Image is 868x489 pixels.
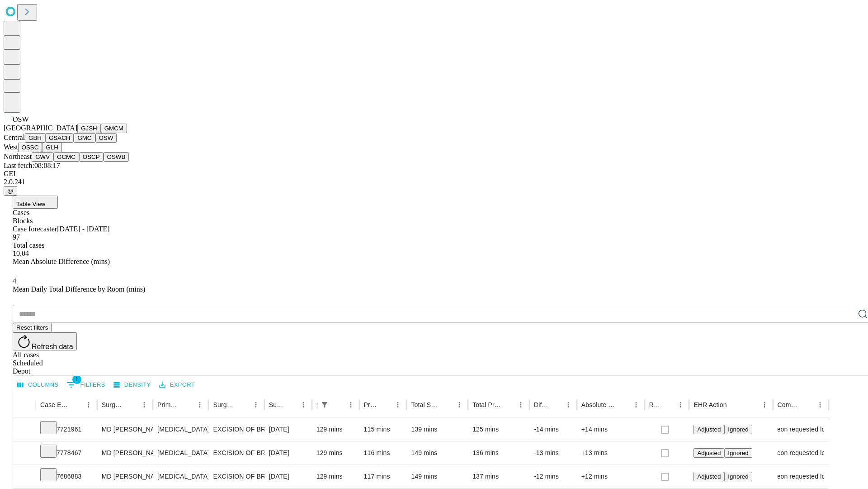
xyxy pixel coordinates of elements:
[411,441,463,465] div: 149 mins
[4,134,25,141] span: Central
[102,418,148,441] div: MD [PERSON_NAME] A Md
[4,170,864,178] div: GEI
[157,418,204,441] div: [MEDICAL_DATA]
[649,401,661,408] div: Resolved in EHR
[4,124,77,132] span: [GEOGRAPHIC_DATA]
[534,418,572,441] div: -14 mins
[104,152,129,162] button: GSWB
[32,152,53,162] button: GWV
[13,241,44,249] span: Total cases
[18,422,31,438] button: Expand
[318,398,331,411] div: 1 active filter
[581,401,616,408] div: Absolute Difference
[213,418,259,441] div: EXCISION OF BREAST LESION RADIOLOGICAL MARKER
[344,398,357,411] button: Menu
[181,398,193,411] button: Sort
[728,473,748,480] span: Ignored
[724,472,752,481] button: Ignored
[472,401,501,408] div: Total Predicted Duration
[763,418,838,441] span: Surgeon requested longer
[316,465,355,488] div: 129 mins
[728,426,748,433] span: Ignored
[778,465,824,488] div: Surgeon requested longer
[453,398,466,411] button: Menu
[617,398,630,411] button: Sort
[4,153,32,160] span: Northeast
[674,398,687,411] button: Menu
[693,448,724,458] button: Adjusted
[697,426,721,433] span: Adjusted
[7,187,14,194] span: @
[534,401,548,408] div: Difference
[13,323,52,332] button: Reset filters
[392,398,404,411] button: Menu
[364,401,378,408] div: Predicted In Room Duration
[316,401,317,408] div: Scheduled In Room Duration
[562,398,575,411] button: Menu
[4,143,18,151] span: West
[157,465,204,488] div: [MEDICAL_DATA]
[801,398,814,411] button: Sort
[728,398,741,411] button: Sort
[13,285,145,293] span: Mean Daily Total Difference by Room (mins)
[79,152,104,162] button: OSCP
[102,401,124,408] div: Surgeon Name
[316,441,355,465] div: 129 mins
[45,133,74,143] button: GSACH
[332,398,344,411] button: Sort
[269,418,307,441] div: [DATE]
[284,398,297,411] button: Sort
[42,143,61,152] button: GLH
[53,152,79,162] button: GCMC
[379,398,392,411] button: Sort
[250,398,262,411] button: Menu
[661,398,674,411] button: Sort
[18,143,42,152] button: OSSC
[318,398,331,411] button: Show filters
[102,441,148,465] div: MD [PERSON_NAME] A Md
[101,124,127,133] button: GMCM
[269,441,307,465] div: [DATE]
[13,249,29,257] span: 10.04
[778,401,800,408] div: Comments
[213,465,259,488] div: EXCISION OF BREAST LESION RADIOLOGICAL MARKER
[502,398,514,411] button: Sort
[514,398,527,411] button: Menu
[534,441,572,465] div: -13 mins
[16,201,45,207] span: Table View
[630,398,642,411] button: Menu
[316,418,355,441] div: 129 mins
[193,398,206,411] button: Menu
[74,133,95,143] button: GMC
[40,401,69,408] div: Case Epic Id
[269,465,307,488] div: [DATE]
[697,473,721,480] span: Adjusted
[297,398,310,411] button: Menu
[411,465,463,488] div: 149 mins
[102,465,148,488] div: MD [PERSON_NAME] A Md
[763,465,838,488] span: Surgeon requested longer
[411,418,463,441] div: 139 mins
[13,233,20,241] span: 97
[13,115,29,123] span: OSW
[77,124,101,133] button: GJSH
[364,441,402,465] div: 116 mins
[40,441,93,465] div: 7778467
[138,398,151,411] button: Menu
[213,441,259,465] div: EXCISION OF BREAST LESION RADIOLOGICAL MARKER
[4,186,17,196] button: @
[213,401,236,408] div: Surgery Name
[82,398,95,411] button: Menu
[111,378,153,392] button: Density
[16,324,48,331] span: Reset filters
[13,332,77,350] button: Refresh data
[693,425,724,434] button: Adjusted
[534,465,572,488] div: -12 mins
[697,450,721,456] span: Adjusted
[13,258,110,265] span: Mean Absolute Difference (mins)
[581,441,640,465] div: +13 mins
[40,465,93,488] div: 7686883
[269,401,283,408] div: Surgery Date
[724,448,752,458] button: Ignored
[763,441,838,465] span: Surgeon requested longer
